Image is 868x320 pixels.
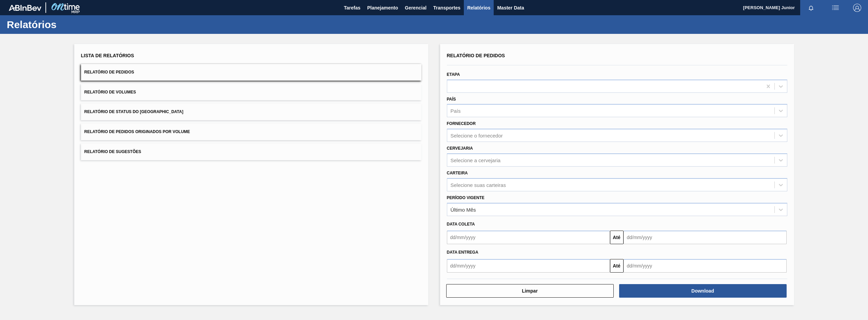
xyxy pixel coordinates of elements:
[84,109,183,114] span: Relatório de Status do [GEOGRAPHIC_DATA]
[433,4,460,12] span: Transportes
[9,5,41,11] img: TNhmsLtSVTkK8tSr43FrP2fwEKptu5GPRR3wAAAABJRU5ErkJggg==
[451,133,503,138] div: Selecione o fornecedor
[367,4,398,12] span: Planejamento
[624,259,787,273] input: dd/mm/yyyy
[447,250,478,255] span: Data entrega
[610,259,624,273] button: Até
[447,146,473,151] label: Cervejaria
[800,3,822,13] button: Notificações
[81,144,421,160] button: Relatório de Sugestões
[447,53,505,58] span: Relatório de Pedidos
[84,149,141,154] span: Relatório de Sugestões
[7,21,127,28] h1: Relatórios
[451,108,461,114] div: País
[447,222,475,227] span: Data coleta
[624,231,787,244] input: dd/mm/yyyy
[405,4,427,12] span: Gerencial
[84,70,134,74] span: Relatório de Pedidos
[447,72,460,77] label: Etapa
[831,4,840,12] img: userActions
[853,4,861,12] img: Logout
[81,64,421,81] button: Relatório de Pedidos
[497,4,524,12] span: Master Data
[81,104,421,120] button: Relatório de Status do [GEOGRAPHIC_DATA]
[619,284,787,298] button: Download
[451,207,476,212] div: Último Mês
[610,231,624,244] button: Até
[447,171,468,175] label: Carteira
[81,53,134,58] span: Lista de Relatórios
[81,124,421,140] button: Relatório de Pedidos Originados por Volume
[84,129,190,134] span: Relatório de Pedidos Originados por Volume
[84,90,136,94] span: Relatório de Volumes
[451,157,501,163] div: Selecione a cervejaria
[451,182,506,188] div: Selecione suas carteiras
[447,121,476,126] label: Fornecedor
[447,259,610,273] input: dd/mm/yyyy
[344,4,360,12] span: Tarefas
[447,195,485,200] label: Período Vigente
[446,284,614,298] button: Limpar
[447,97,456,102] label: País
[81,84,421,101] button: Relatório de Volumes
[467,4,490,12] span: Relatórios
[447,231,610,244] input: dd/mm/yyyy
